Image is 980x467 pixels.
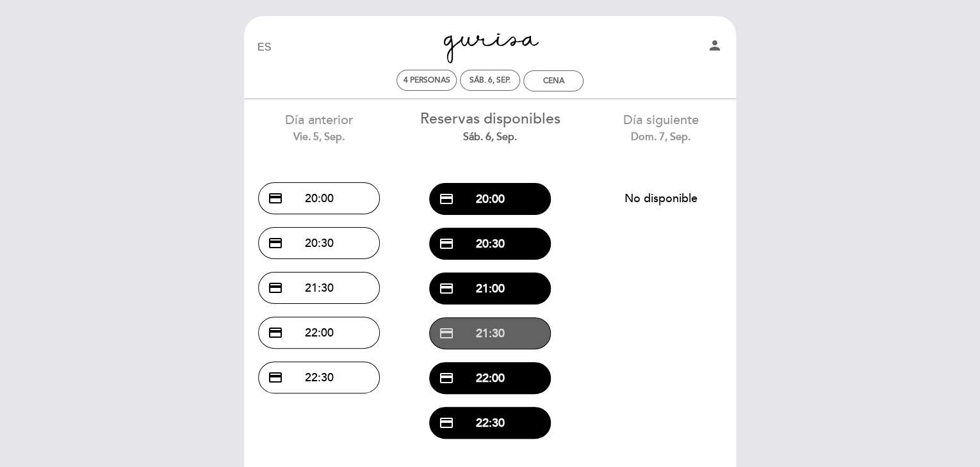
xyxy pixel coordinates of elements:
[414,109,566,145] div: Reservas disponibles
[585,130,737,145] div: dom. 7, sep.
[600,182,722,214] button: No disponible
[258,227,380,259] button: credit_card 20:30
[268,191,283,206] span: credit_card
[429,317,551,349] button: credit_card 21:30
[268,280,283,296] span: credit_card
[243,111,395,144] div: Día anterior
[439,370,454,386] span: credit_card
[268,325,283,340] span: credit_card
[439,236,454,251] span: credit_card
[707,38,723,58] button: person
[258,317,380,349] button: credit_card 22:00
[429,362,551,394] button: credit_card 22:00
[439,191,454,207] span: credit_card
[429,407,551,439] button: credit_card 22:30
[429,273,551,305] button: credit_card 21:00
[470,75,510,85] div: sáb. 6, sep.
[268,235,283,251] span: credit_card
[429,183,551,215] button: credit_card 20:00
[543,76,564,86] div: Cena
[268,370,283,385] span: credit_card
[258,272,380,304] button: credit_card 21:30
[707,38,723,53] i: person
[404,75,450,85] span: 4 personas
[243,130,395,145] div: vie. 5, sep.
[439,415,454,431] span: credit_card
[439,281,454,296] span: credit_card
[439,326,454,341] span: credit_card
[258,361,380,393] button: credit_card 22:30
[585,111,737,144] div: Día siguiente
[414,130,566,145] div: sáb. 6, sep.
[258,182,380,214] button: credit_card 20:00
[429,228,551,260] button: credit_card 20:30
[410,30,570,65] a: Gurisa [GEOGRAPHIC_DATA]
